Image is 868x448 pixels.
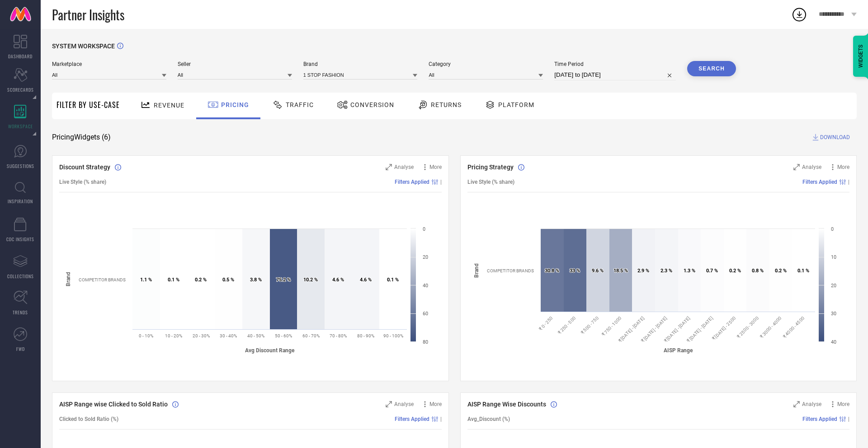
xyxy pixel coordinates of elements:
text: 9.6 % [592,268,604,274]
text: 40 [831,339,836,345]
tspan: Brand [473,263,480,277]
span: CDC INSIGHTS [6,236,34,243]
span: Marketplace [52,61,166,67]
span: DOWNLOAD [820,133,850,142]
text: 0.1 % [797,268,809,274]
text: 40 [423,283,428,289]
input: Select time period [554,70,676,80]
text: ₹ 250 - 500 [557,315,576,335]
span: Category [429,61,543,67]
span: | [440,179,442,185]
svg: Zoom [386,401,392,407]
span: Clicked to Sold Ratio (%) [59,416,118,422]
text: ₹ 2500 - 3000 [736,315,759,339]
span: Time Period [554,61,676,67]
text: 4.6 % [360,277,372,283]
text: 0 [423,226,425,232]
span: Analyse [394,401,414,407]
span: Filters Applied [395,416,429,422]
text: 80 [423,339,428,345]
span: Conversion [350,101,394,108]
text: ₹ 750 - 1000 [600,315,622,337]
span: Returns [431,101,462,108]
text: COMPETITOR BRANDS [487,268,534,273]
text: 30 - 40% [220,333,237,338]
text: ₹ 3000 - 4000 [759,315,782,339]
span: Platform [498,101,534,108]
span: Revenue [154,102,184,109]
span: Filters Applied [395,179,429,185]
text: 90 - 100% [383,333,403,338]
span: Filters Applied [802,416,837,422]
text: 10 - 20% [165,333,182,338]
svg: Zoom [793,401,800,407]
tspan: Brand [65,272,71,286]
tspan: Avg Discount Range [245,347,295,354]
span: | [848,179,849,185]
text: 0 [831,226,834,232]
span: Partner Insights [52,5,124,24]
span: FWD [16,345,25,352]
text: 0.2 % [195,277,207,283]
text: 60 - 70% [302,333,320,338]
text: 1.3 % [684,268,695,274]
text: 0.2 % [775,268,787,274]
span: Brand [303,61,418,67]
text: 0.1 % [387,277,399,283]
text: 10.2 % [303,277,318,283]
text: 75.2 % [276,277,291,283]
text: 40 - 50% [247,333,264,338]
span: SCORECARDS [7,86,34,93]
span: More [429,164,442,170]
button: Search [687,61,736,76]
text: 70 - 80% [330,333,347,338]
span: SUGGESTIONS [7,163,34,169]
span: | [848,416,849,422]
span: SYSTEM WORKSPACE [52,42,115,50]
span: Live Style (% share) [467,179,514,185]
tspan: AISP Range [663,347,693,354]
text: 20 [831,283,836,289]
text: ₹ 500 - 750 [580,315,599,335]
span: AISP Range wise Clicked to Sold Ratio [59,401,168,408]
text: COMPETITOR BRANDS [79,277,126,282]
text: ₹ 0 - 250 [538,315,553,331]
text: ₹ [DATE] - [DATE] [617,315,645,343]
text: 50 - 60% [275,333,292,338]
text: 30 [831,311,836,317]
span: Seller [178,61,292,67]
text: 2.9 % [637,268,649,274]
span: Pricing Widgets ( 6 ) [52,133,111,142]
text: 0 - 10% [139,333,153,338]
text: ₹ [DATE] - [DATE] [663,315,691,343]
span: More [837,401,849,407]
span: Pricing [221,101,249,108]
text: ₹ [DATE] - 2500 [711,315,736,341]
span: INSPIRATION [8,198,33,205]
span: Filters Applied [802,179,837,185]
text: ₹ [DATE] - [DATE] [640,315,668,343]
text: 33 % [570,268,580,274]
span: More [837,164,849,170]
div: Open download list [791,6,807,23]
text: ₹ [DATE] - [DATE] [685,315,713,343]
span: Analyse [802,164,821,170]
span: Analyse [394,164,414,170]
text: 80 - 90% [357,333,374,338]
span: WORKSPACE [8,123,33,130]
text: 0.8 % [752,268,764,274]
svg: Zoom [386,164,392,170]
text: 0.5 % [222,277,234,283]
svg: Zoom [793,164,800,170]
text: 3.8 % [250,277,262,283]
text: 10 [831,254,836,260]
text: ₹ 4000 - 4500 [782,315,805,339]
span: TRENDS [13,309,28,316]
span: Traffic [286,101,314,108]
text: 30.8 % [545,268,559,274]
span: COLLECTIONS [7,273,34,280]
span: AISP Range Wise Discounts [467,401,546,408]
text: 2.3 % [660,268,672,274]
span: Avg_Discount (%) [467,416,510,422]
text: 20 [423,254,428,260]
